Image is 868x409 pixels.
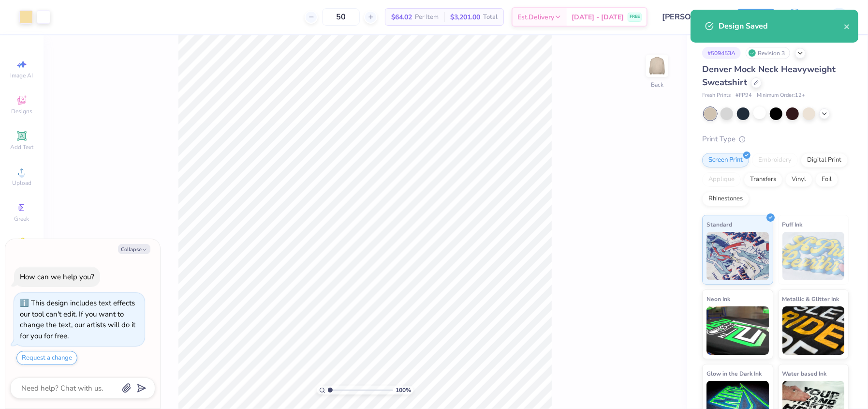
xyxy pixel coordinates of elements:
[15,215,29,223] span: Greek
[719,20,844,32] div: Design Saved
[572,12,624,22] span: [DATE] - [DATE]
[706,294,730,304] span: Neon Ink
[630,14,640,20] span: FREE
[782,294,839,304] span: Metallic & Glitter Ink
[391,12,412,22] span: $64.02
[415,12,439,22] span: Per Item
[396,386,411,394] span: 100 %
[20,272,94,282] div: How can we help you?
[706,368,762,379] span: Glow in the Dark Ink
[16,351,77,365] button: Request a change
[118,244,150,254] button: Collapse
[706,306,769,355] img: Neon Ink
[20,298,135,341] div: This design includes text effects our tool can't edit. If you want to change the text, our artist...
[782,306,845,355] img: Metallic & Glitter Ink
[11,107,32,115] span: Designs
[10,143,33,151] span: Add Text
[844,20,851,32] button: close
[782,368,827,379] span: Water based Ink
[517,12,554,22] span: Est. Delivery
[12,179,31,187] span: Upload
[655,7,726,27] input: Untitled Design
[450,12,480,22] span: $3,201.00
[483,12,498,22] span: Total
[11,72,33,79] span: Image AI
[322,8,360,26] input: – –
